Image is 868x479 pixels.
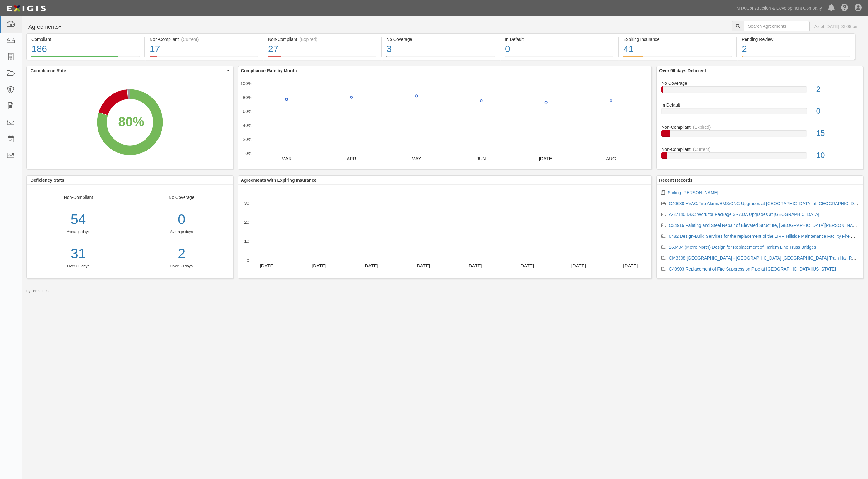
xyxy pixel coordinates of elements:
b: Recent Records [659,178,693,183]
text: 20 [244,219,249,225]
div: Non-Compliant [27,194,130,269]
div: 186 [31,42,140,56]
text: 80% [243,94,252,100]
button: Compliance Rate [27,66,233,75]
text: JUN [477,156,486,161]
div: No Coverage [657,80,863,86]
text: 10 [244,238,249,244]
div: (Current) [693,146,711,152]
a: Non-Compliant(Expired)27 [263,56,381,61]
a: C40903 Replacement of Fire Suppression Pipe at [GEOGRAPHIC_DATA][US_STATE] [669,266,836,271]
div: Average days [27,229,130,235]
div: 2 [742,42,850,56]
div: Expiring Insurance [623,36,732,42]
div: Over 30 days [27,264,130,269]
text: MAY [411,156,421,161]
i: Help Center - Complianz [841,4,848,12]
text: 60% [243,108,252,114]
text: AUG [606,156,616,161]
div: In Default [657,102,863,108]
div: 0 [812,106,863,117]
span: Deficiency Stats [31,177,225,183]
div: 27 [268,42,376,56]
a: In Default0 [661,102,858,124]
div: 3 [386,42,495,56]
text: [DATE] [363,263,378,268]
a: Expiring Insurance41 [619,56,736,61]
text: [DATE] [312,263,326,268]
div: (Current) [181,36,199,42]
div: 41 [623,42,732,56]
a: Pending Review2 [737,56,855,61]
b: Compliance Rate by Month [241,68,297,73]
svg: A chart. [238,75,651,169]
div: 80% [118,113,144,131]
div: Non-Compliant (Expired) [268,36,376,42]
button: Deficiency Stats [27,176,233,184]
a: MTA Construction & Development Company [733,2,825,14]
div: (Expired) [693,124,711,130]
text: [DATE] [539,156,553,161]
text: APR [347,156,356,161]
b: Agreements with Expiring Insurance [241,178,317,183]
div: 17 [150,42,258,56]
div: 0 [505,42,613,56]
svg: A chart. [238,185,651,278]
div: 10 [812,150,863,161]
div: Non-Compliant [657,124,863,130]
a: Non-Compliant(Current)17 [145,56,263,61]
text: [DATE] [467,263,482,268]
div: 54 [27,210,130,229]
a: A-37140 D&C Work for Package 3 - ADA Upgrades at [GEOGRAPHIC_DATA] [669,212,819,217]
div: 15 [812,128,863,139]
a: No Coverage3 [382,56,500,61]
div: Over 30 days [135,264,228,269]
text: 0 [247,257,249,263]
span: Compliance Rate [31,68,225,74]
a: 2 [135,244,228,264]
a: Non-Compliant(Current)10 [661,146,858,164]
button: Agreements [26,21,73,33]
text: [DATE] [260,263,274,268]
b: Over 90 days Deficient [659,68,706,73]
a: 31 [27,244,130,264]
div: 0 [135,210,228,229]
div: 2 [812,84,863,95]
a: Compliant186 [26,56,144,61]
div: Pending Review [742,36,850,42]
text: 40% [243,122,252,128]
text: 100% [240,80,252,86]
text: 0% [245,150,252,156]
div: No Coverage [386,36,495,42]
small: by [26,289,49,294]
div: In Default [505,36,613,42]
a: No Coverage2 [661,80,858,102]
text: [DATE] [623,263,638,268]
text: MAR [281,156,292,161]
div: No Coverage [130,194,233,269]
div: (Expired) [300,36,317,42]
div: Average days [135,229,228,235]
div: Compliant [31,36,140,42]
a: Stirling-[PERSON_NAME] [668,190,718,195]
text: [DATE] [415,263,430,268]
input: Search Agreements [744,21,810,31]
text: [DATE] [571,263,586,268]
a: Exigis, LLC [31,289,49,293]
a: Non-Compliant(Expired)15 [661,124,858,146]
text: [DATE] [519,263,534,268]
a: 168404 (Metro North) Design for Replacement of Harlem Line Truss Bridges [669,245,816,250]
div: Non-Compliant (Current) [150,36,258,42]
text: 30 [244,200,249,205]
div: As of [DATE] 03:09 pm [814,23,859,30]
img: logo-5460c22ac91f19d4615b14bd174203de0afe785f0fc80cf4dbbc73dc1793850b.png [5,3,48,14]
a: In Default0 [500,56,618,61]
div: Non-Compliant [657,146,863,152]
text: 20% [243,137,252,142]
svg: A chart. [27,75,233,169]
